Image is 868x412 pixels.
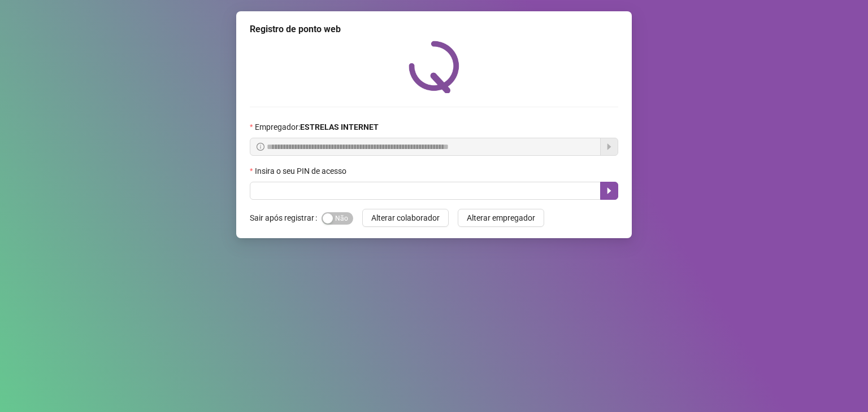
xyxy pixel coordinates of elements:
[371,212,440,224] span: Alterar colaborador
[257,143,264,151] span: info-circle
[300,122,379,132] strong: ESTRELAS INTERNET
[255,121,379,133] span: Empregador :
[605,186,614,195] span: caret-right
[458,209,544,227] button: Alterar empregador
[250,165,354,177] label: Insira o seu PIN de acesso
[409,41,459,93] img: QRPoint
[467,212,535,224] span: Alterar empregador
[250,209,322,227] label: Sair após registrar
[362,209,449,227] button: Alterar colaborador
[250,23,618,36] div: Registro de ponto web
